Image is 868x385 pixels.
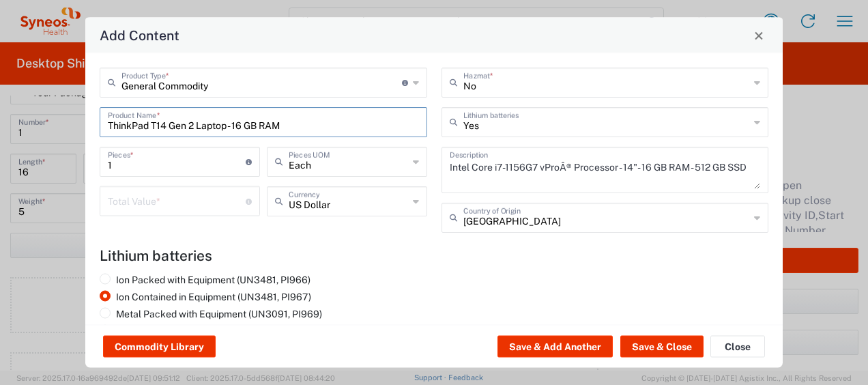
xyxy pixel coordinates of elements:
[497,336,613,358] button: Save & Add Another
[103,336,216,358] button: Commodity Library
[710,336,765,358] button: Close
[100,25,179,45] h4: Add Content
[100,325,322,337] label: Metal Contained in Equipment (UN3091, PI970)
[100,291,311,303] label: Ion Contained in Equipment (UN3481, PI967)
[620,336,704,358] button: Save & Close
[100,247,768,264] h4: Lithium batteries
[749,26,768,45] button: Close
[100,308,322,320] label: Metal Packed with Equipment (UN3091, PI969)
[100,274,310,286] label: Ion Packed with Equipment (UN3481, PI966)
